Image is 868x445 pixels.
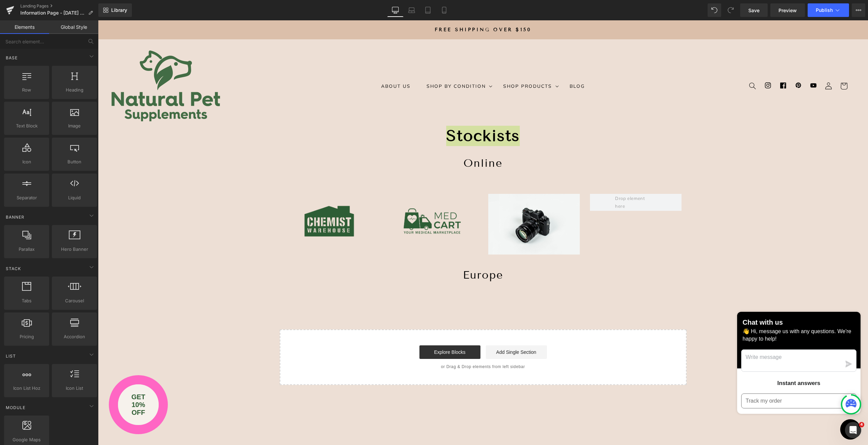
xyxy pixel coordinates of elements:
span: Shop Products [405,63,454,69]
span: Banner [5,214,25,220]
span: Google Maps [6,436,47,443]
span: Hero Banner [54,246,95,253]
span: Icon [6,158,47,165]
strong: Stockists [348,106,422,125]
h1: Europe [187,248,584,262]
a: Blog [463,58,494,73]
summary: Shop By Condition [321,58,397,73]
a: Laptop [403,3,420,17]
span: Preview [778,7,797,14]
button: Redo [724,3,737,17]
span: Accordion [54,333,95,340]
iframe: Intercom live chat [845,422,861,438]
span: About Us [283,63,313,69]
span: Row [6,86,47,94]
span: Parallax [6,246,47,253]
span: Blog [472,63,487,69]
a: Desktop [387,3,403,17]
button: More [852,3,865,17]
span: Separator [6,194,47,201]
span: Liquid [54,194,95,201]
p: or Drag & Drop elements from left sidebar [193,344,578,349]
a: New Library [98,3,132,17]
span: Heading [54,86,95,94]
span: Button [54,158,95,165]
button: Publish [808,3,849,17]
span: 4 [859,422,864,427]
a: Landing Pages [20,3,98,9]
img: Natural Pet Supplements Australia [14,30,122,101]
span: Tabs [6,297,47,304]
span: Image [54,122,95,129]
span: Module [5,404,26,411]
h1: Online [187,136,584,150]
button: Undo [708,3,721,17]
a: Preview [770,3,805,17]
span: Text Block [6,122,47,129]
a: Mobile [436,3,452,17]
summary: Search [647,58,662,74]
a: Add Single Section [388,325,449,339]
span: Save [748,7,759,14]
button: GET 10% OFF [20,364,61,405]
a: Tablet [420,3,436,17]
span: Icon List Hoz [6,385,47,392]
div: GET 10% OFF [22,369,59,400]
span: Publish [816,7,833,13]
span: Shop By Condition [329,63,388,69]
span: Pricing [6,333,47,340]
span: Stack [5,265,22,272]
span: Carousel [54,297,95,304]
span: Information Page - [DATE] 10:48:53 [20,10,85,16]
a: Global Style [49,20,98,34]
a: About Us [275,58,320,73]
span: Icon List [54,385,95,392]
span: Base [5,55,18,61]
inbox-online-store-chat: Shopify online store chat [637,291,765,419]
summary: Shop Products [397,58,463,73]
span: Library [111,7,127,13]
a: Explore Blocks [321,325,382,339]
span: List [5,353,17,359]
